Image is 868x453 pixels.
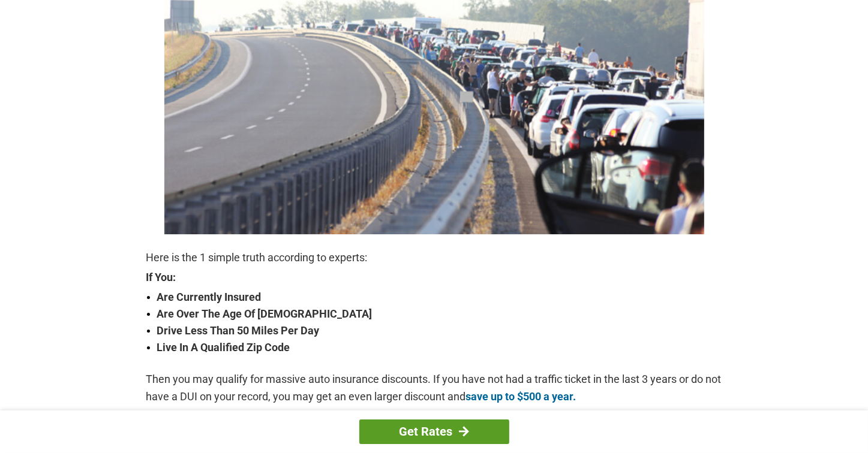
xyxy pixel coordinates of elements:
[146,249,722,266] p: Here is the 1 simple truth according to experts:
[146,272,722,283] strong: If You:
[157,289,722,306] strong: Are Currently Insured
[146,371,722,404] p: Then you may qualify for massive auto insurance discounts. If you have not had a traffic ticket i...
[359,419,509,444] a: Get Rates
[157,339,722,356] strong: Live In A Qualified Zip Code
[466,390,576,403] a: save up to $500 a year.
[157,322,722,339] strong: Drive Less Than 50 Miles Per Day
[157,306,722,322] strong: Are Over The Age Of [DEMOGRAPHIC_DATA]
